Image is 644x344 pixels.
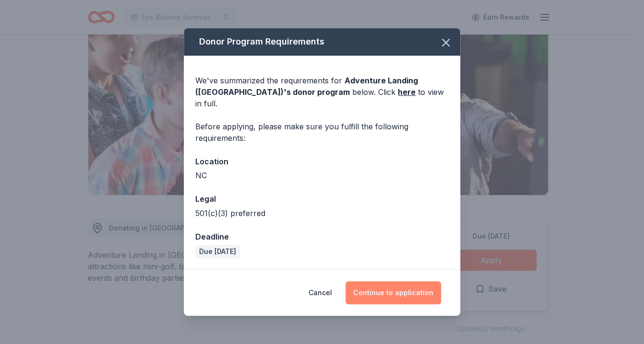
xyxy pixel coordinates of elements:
[195,155,449,168] div: Location
[398,86,416,98] a: here
[346,281,441,304] button: Continue to application
[195,230,449,243] div: Deadline
[195,193,449,205] div: Legal
[184,28,460,56] div: Donor Program Requirements
[195,207,449,219] div: 501(c)(3) preferred
[309,281,332,304] button: Cancel
[195,75,449,109] div: We've summarized the requirements for below. Click to view in full.
[195,121,449,144] div: Before applying, please make sure you fulfill the following requirements:
[195,245,240,258] div: Due [DATE]
[195,170,449,181] div: NC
